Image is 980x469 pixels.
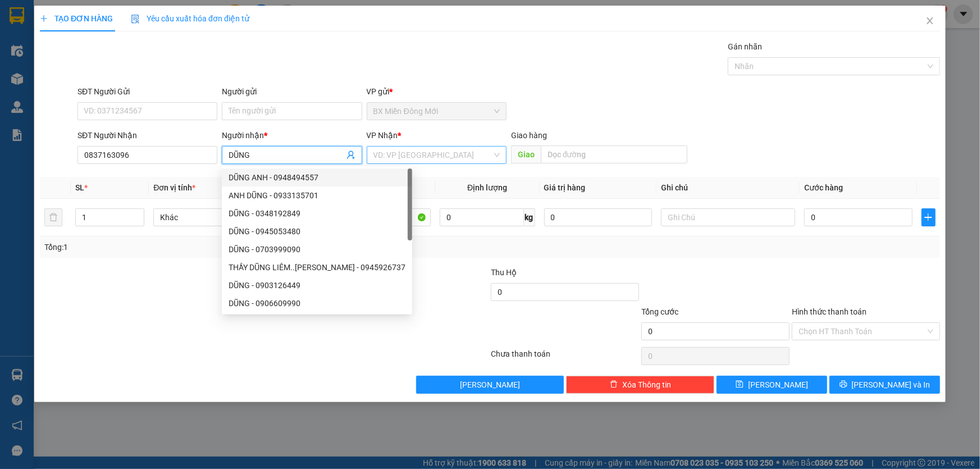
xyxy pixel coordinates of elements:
[840,380,847,389] span: printer
[229,171,405,184] div: DŨNG ANH - 0948494557
[804,183,843,192] span: Cước hàng
[728,42,762,51] label: Gán nhãn
[229,189,405,202] div: ANH DŨNG - 0933135701
[222,129,362,142] div: Người nhận
[566,376,714,394] button: deleteXóa Thông tin
[160,209,281,226] span: Khác
[922,213,935,222] span: plus
[914,6,946,37] button: Close
[926,16,935,25] span: close
[75,183,84,192] span: SL
[6,6,163,27] li: Xe Khách THẮNG
[460,379,520,391] span: [PERSON_NAME]
[229,261,405,274] div: THẦY DŨNG LIÊM..[PERSON_NAME] - 0945926737
[44,241,379,253] div: Tổng: 1
[222,222,412,240] div: DŨNG - 0945053480
[610,380,618,389] span: delete
[6,48,78,72] li: VP BX Miền Đông Mới
[78,129,217,142] div: SĐT Người Nhận
[416,376,564,394] button: [PERSON_NAME]
[40,14,113,23] span: TẠO ĐƠN HÀNG
[222,276,412,294] div: DŨNG - 0903126449
[661,208,795,226] input: Ghi Chú
[922,208,936,226] button: plus
[222,186,412,204] div: ANH DŨNG - 0933135701
[717,376,827,394] button: save[PERSON_NAME]
[491,268,517,277] span: Thu Hộ
[511,145,541,163] span: Giao
[222,240,412,258] div: DŨNG - 0703999090
[131,15,140,24] img: icon
[829,376,940,394] button: printer[PERSON_NAME] và In
[229,297,405,309] div: DŨNG - 0906609990
[622,379,671,391] span: Xóa Thông tin
[153,183,195,192] span: Đơn vị tính
[229,225,405,238] div: DŨNG - 0945053480
[544,183,586,192] span: Giá trị hàng
[78,62,85,70] span: environment
[222,85,362,98] div: Người gửi
[467,183,507,192] span: Định lượng
[222,169,412,186] div: DŨNG ANH - 0948494557
[222,258,412,276] div: THẦY DŨNG LIÊM..TRẦN VĂN THỜI - 0945926737
[229,207,405,220] div: DŨNG - 0348192849
[6,6,45,45] img: logo.jpg
[222,294,412,312] div: DŨNG - 0906609990
[736,380,744,389] span: save
[229,279,405,292] div: DŨNG - 0903126449
[78,62,132,83] b: Khóm 7 - Thị Trấn Sông Đốc
[347,151,355,160] span: user-add
[373,103,500,120] span: BX Miền Đông Mới
[641,307,678,316] span: Tổng cước
[78,48,149,60] li: VP Trạm Sông Đốc
[541,145,687,163] input: Dọc đường
[78,85,217,98] div: SĐT Người Gửi
[131,14,249,23] span: Yêu cầu xuất hóa đơn điện tử
[792,307,867,316] label: Hình thức thanh toán
[490,348,641,367] div: Chưa thanh toán
[852,379,931,391] span: [PERSON_NAME] và In
[367,131,398,140] span: VP Nhận
[229,243,405,256] div: DŨNG - 0703999090
[511,131,547,140] span: Giao hàng
[657,177,800,199] th: Ghi chú
[544,208,653,226] input: 0
[367,85,507,98] div: VP gửi
[748,379,808,391] span: [PERSON_NAME]
[44,208,62,226] button: delete
[40,15,48,22] span: plus
[222,204,412,222] div: DŨNG - 0348192849
[524,208,535,226] span: kg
